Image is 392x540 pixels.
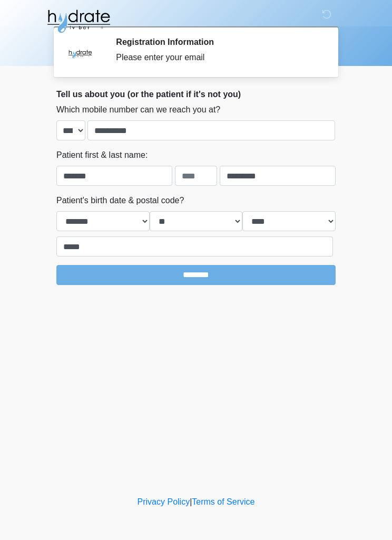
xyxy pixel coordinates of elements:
a: | [190,497,192,506]
div: Please enter your email [116,51,320,64]
label: Patient first & last name: [56,149,148,162]
h2: Tell us about you (or the patient if it's not you) [56,89,336,99]
a: Terms of Service [192,497,254,506]
label: Patient's birth date & postal code? [56,194,184,207]
label: Which mobile number can we reach you at? [56,103,220,116]
a: Privacy Policy [138,497,190,506]
img: Hydrate IV Bar - Glendale Logo [46,8,111,34]
img: Agent Avatar [64,37,96,69]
